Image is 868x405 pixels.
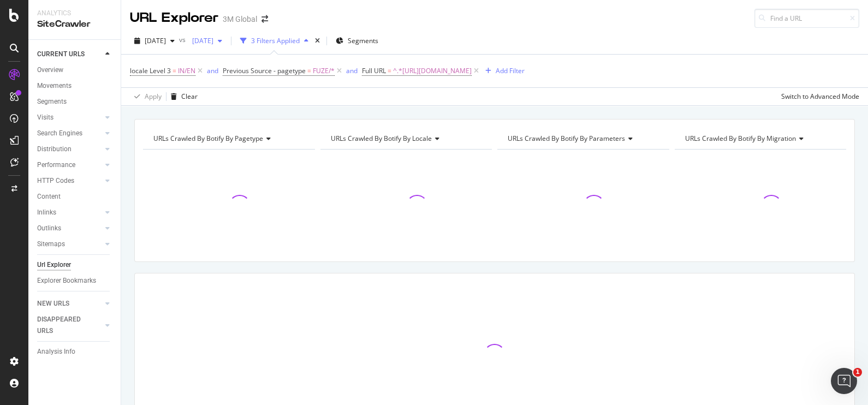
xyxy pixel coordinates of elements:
[151,130,305,147] h4: URLs Crawled By Botify By pagetype
[37,207,102,218] a: Inlinks
[37,49,85,60] div: CURRENT URLS
[188,32,227,50] button: [DATE]
[37,64,63,76] div: Overview
[167,88,198,105] button: Clear
[346,65,358,76] button: and
[236,32,313,50] button: 3 Filters Applied
[37,64,113,76] a: Overview
[37,96,113,108] a: Segments
[37,175,74,187] div: HTTP Codes
[362,66,386,75] span: Full URL
[37,112,102,123] a: Visits
[685,134,796,143] span: URLs Crawled By Botify By migration
[781,92,859,101] div: Switch to Advanced Mode
[37,191,61,202] div: Content
[130,9,218,27] div: URL Explorer
[313,63,335,79] span: FUZE/*
[173,66,176,75] span: =
[145,36,166,45] span: 2025 Sep. 28th
[181,92,198,101] div: Clear
[37,112,53,123] div: Visits
[223,66,306,75] span: Previous Source - pagetype
[777,88,859,105] button: Switch to Advanced Mode
[683,130,837,147] h4: URLs Crawled By Botify By migration
[853,368,862,377] span: 1
[130,32,179,50] button: [DATE]
[37,175,102,187] a: HTTP Codes
[223,14,257,25] div: 3M Global
[37,223,102,234] a: Outlinks
[508,134,625,143] span: URLs Crawled By Botify By parameters
[145,92,162,101] div: Apply
[313,35,322,46] div: times
[481,64,525,78] button: Add Filter
[346,66,358,75] div: and
[506,130,659,147] h4: URLs Crawled By Botify By parameters
[37,346,75,358] div: Analysis Info
[331,32,383,50] button: Segments
[37,80,113,92] a: Movements
[37,18,112,31] div: SiteCrawler
[37,346,113,358] a: Analysis Info
[130,88,162,105] button: Apply
[329,130,483,147] h4: URLs Crawled By Botify By locale
[261,15,268,23] div: arrow-right-arrow-left
[37,239,65,250] div: Sitemaps
[178,63,195,79] span: IN/EN
[37,275,113,287] a: Explorer Bookmarks
[388,66,391,75] span: =
[37,159,75,171] div: Performance
[331,134,432,143] span: URLs Crawled By Botify By locale
[37,144,102,155] a: Distribution
[37,207,56,218] div: Inlinks
[37,259,113,271] a: Url Explorer
[754,9,859,28] input: Find a URL
[37,80,72,92] div: Movements
[37,144,72,155] div: Distribution
[37,239,102,250] a: Sitemaps
[37,275,96,287] div: Explorer Bookmarks
[307,66,311,75] span: =
[188,36,213,45] span: 2025 Sep. 7th
[37,223,61,234] div: Outlinks
[37,128,102,139] a: Search Engines
[37,314,102,337] a: DISAPPEARED URLS
[831,368,857,394] iframe: Intercom live chat
[393,63,472,79] span: ^.*[URL][DOMAIN_NAME]
[179,35,188,44] span: vs
[496,66,525,75] div: Add Filter
[207,65,218,76] button: and
[37,96,67,108] div: Segments
[153,134,263,143] span: URLs Crawled By Botify By pagetype
[37,49,102,60] a: CURRENT URLS
[37,314,92,337] div: DISAPPEARED URLS
[130,66,171,75] span: locale Level 3
[251,36,300,45] div: 3 Filters Applied
[37,128,82,139] div: Search Engines
[348,36,378,45] span: Segments
[37,9,112,18] div: Analytics
[37,191,113,202] a: Content
[37,298,102,309] a: NEW URLS
[37,159,102,171] a: Performance
[37,298,69,309] div: NEW URLS
[207,66,218,75] div: and
[37,259,71,271] div: Url Explorer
